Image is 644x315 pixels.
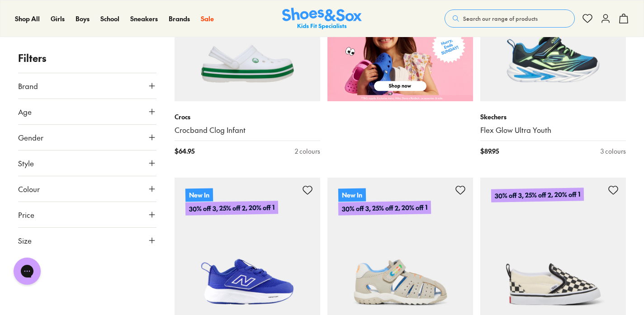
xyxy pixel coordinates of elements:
[445,9,575,28] button: Search our range of products
[51,14,65,23] span: Girls
[480,112,626,122] p: Skechers
[175,125,320,135] a: Crocband Clog Infant
[282,8,362,30] img: SNS_Logo_Responsive.svg
[18,158,34,169] span: Style
[18,228,156,253] button: Size
[18,51,156,66] p: Filters
[18,73,156,99] button: Brand
[18,99,156,124] button: Age
[18,209,34,220] span: Price
[76,14,90,23] span: Boys
[463,14,538,23] span: Search our range of products
[282,8,362,30] a: Shoes & Sox
[601,146,626,156] div: 3 colours
[9,254,45,288] iframe: Gorgias live chat messenger
[18,235,32,246] span: Size
[201,14,214,24] a: Sale
[491,188,584,202] p: 30% off 3, 25% off 2, 20% off 1
[338,201,431,216] p: 30% off 3, 25% off 2, 20% off 1
[169,14,190,24] a: Brands
[201,14,214,23] span: Sale
[175,146,194,156] span: $ 64.95
[130,14,158,24] a: Sneakers
[18,176,156,202] button: Colour
[100,14,119,24] a: School
[15,14,40,23] span: Shop All
[18,80,38,91] span: Brand
[185,201,278,216] p: 30% off 3, 25% off 2, 20% off 1
[130,14,158,23] span: Sneakers
[185,188,213,202] p: New In
[18,125,156,150] button: Gender
[169,14,190,23] span: Brands
[100,14,119,23] span: School
[295,146,320,156] div: 2 colours
[76,14,90,24] a: Boys
[480,146,499,156] span: $ 89.95
[18,132,43,143] span: Gender
[480,125,626,135] a: Flex Glow Ultra Youth
[175,112,320,122] p: Crocs
[15,14,40,24] a: Shop All
[18,202,156,227] button: Price
[338,188,366,202] p: New In
[18,106,32,117] span: Age
[18,150,156,176] button: Style
[51,14,65,24] a: Girls
[18,183,40,194] span: Colour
